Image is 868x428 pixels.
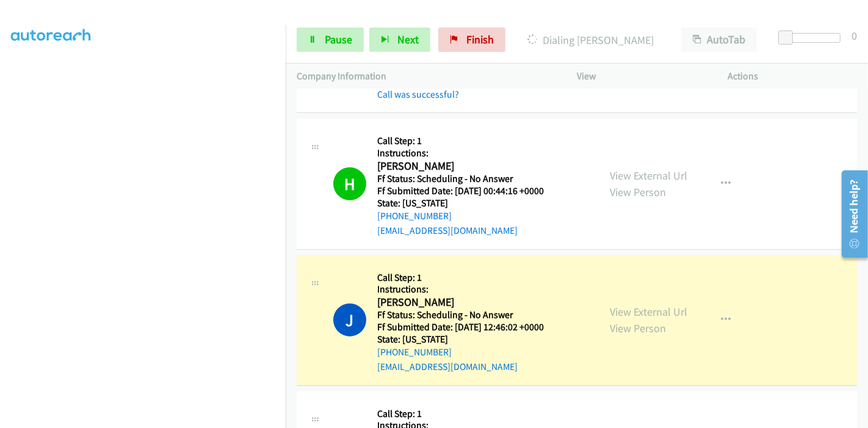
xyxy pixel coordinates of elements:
[333,167,366,200] h1: H
[377,321,559,333] h5: Ff Submitted Date: [DATE] 12:46:02 +0000
[369,27,430,52] button: Next
[377,210,452,222] a: [PHONE_NUMBER]
[377,225,518,236] a: [EMAIL_ADDRESS][DOMAIN_NAME]
[377,185,559,197] h5: Ff Submitted Date: [DATE] 00:44:16 +0000
[377,89,459,100] a: Call was successful?
[466,32,494,46] span: Finish
[377,147,559,159] h5: Instructions:
[297,27,364,52] a: Pause
[728,69,858,84] p: Actions
[377,197,559,209] h5: State: [US_STATE]
[377,283,559,296] h5: Instructions:
[297,69,555,84] p: Company Information
[377,296,559,310] h2: [PERSON_NAME]
[377,272,559,284] h5: Call Step: 1
[610,169,687,183] a: View External Url
[784,33,841,43] div: Delay between calls (in seconds)
[522,32,659,48] p: Dialing [PERSON_NAME]
[333,303,366,336] h1: J
[377,408,559,420] h5: Call Step: 1
[610,185,666,199] a: View Person
[852,27,857,44] div: 0
[681,27,757,52] button: AutoTab
[377,309,559,321] h5: Ff Status: Scheduling - No Answer
[438,27,505,52] a: Finish
[610,321,666,335] a: View Person
[377,346,452,358] a: [PHONE_NUMBER]
[377,173,559,185] h5: Ff Status: Scheduling - No Answer
[377,135,559,147] h5: Call Step: 1
[397,32,419,46] span: Next
[577,69,706,84] p: View
[377,361,518,372] a: [EMAIL_ADDRESS][DOMAIN_NAME]
[377,159,559,173] h2: [PERSON_NAME]
[610,305,687,319] a: View External Url
[833,165,868,263] iframe: Resource Center
[325,32,352,46] span: Pause
[377,333,559,346] h5: State: [US_STATE]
